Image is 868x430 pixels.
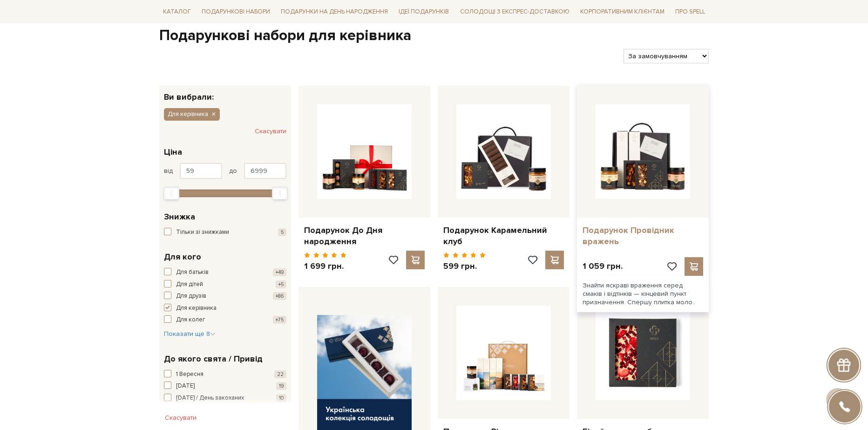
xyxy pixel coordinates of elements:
a: Подарунок Карамельний клуб [443,225,564,247]
span: Для батьків [176,268,209,277]
span: Ціна [164,146,182,158]
button: Для друзів +86 [164,292,286,301]
span: Для керівника [176,304,217,313]
a: Подарунок До Дня народження [304,225,425,247]
span: Ідеї подарунків [395,5,453,19]
span: Знижка [164,211,195,223]
span: Подарунки на День народження [277,5,392,19]
p: 1 699 грн. [304,261,346,272]
span: Для кого [164,251,201,263]
span: [DATE] [176,382,195,391]
button: Для дітей +5 [164,280,286,289]
input: Ціна [180,163,222,179]
div: Min [163,187,179,200]
span: від [164,167,173,175]
a: Солодощі з експрес-доставкою [456,4,573,20]
span: +86 [273,292,286,300]
span: Для друзів [176,292,206,301]
span: До якого свята / Привід [164,353,263,365]
span: до [229,167,237,175]
span: Каталог [159,5,195,19]
h1: Подарункові набори для керівника [159,26,709,46]
button: Для керівника [164,304,286,313]
div: Знайти яскраві враження серед смаків і відтінків — кінцевий пункт призначення. Спершу плитка моло.. [577,276,709,313]
button: Для батьків +49 [164,268,286,277]
span: Тільки зі знижками [176,228,229,237]
p: 599 грн. [443,261,486,272]
button: [DATE] / День закоханих 10 [164,394,286,403]
span: 22 [274,370,286,378]
button: [DATE] 19 [164,382,286,391]
input: Ціна [244,163,286,179]
button: Тільки зі знижками 5 [164,228,286,237]
span: Для керівника [168,110,208,118]
span: 10 [276,394,286,402]
span: +75 [273,316,286,324]
span: +49 [273,268,286,276]
button: Показати ще 8 [164,329,216,339]
span: Показати ще 8 [164,330,216,338]
span: 19 [276,382,286,390]
button: Скасувати [255,124,286,139]
span: 1 Вересня [176,370,203,379]
button: 1 Вересня 22 [164,370,286,379]
span: +5 [276,280,286,288]
span: Для дітей [176,280,203,289]
button: Для колег +75 [164,315,286,325]
span: 5 [278,228,286,236]
span: [DATE] / День закоханих [176,394,244,403]
span: Про Spell [671,5,709,19]
a: Подарунок Провідник вражень [583,225,703,247]
span: Для колег [176,315,205,325]
div: Max [272,187,288,200]
span: Подарункові набори [198,5,274,19]
p: 1 059 грн. [583,261,623,272]
div: Ви вибрали: [159,86,291,101]
button: Скасувати [159,410,202,425]
button: Для керівника [164,108,220,120]
a: Корпоративним клієнтам [576,4,668,20]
